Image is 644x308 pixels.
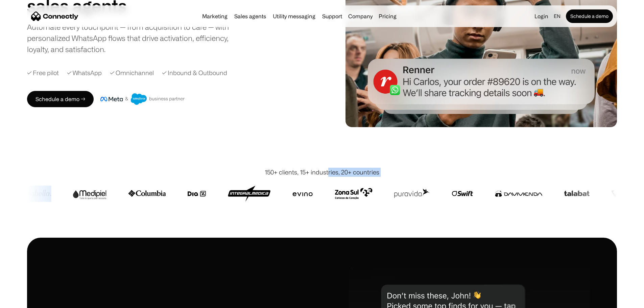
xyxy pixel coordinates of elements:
[14,296,41,306] ul: Language list
[7,295,41,306] aside: Language selected: English
[27,68,59,77] div: ✓ Free pilot
[265,168,379,177] div: 150+ clients, 15+ industries, 20+ countries
[27,91,94,107] a: Schedule a demo →
[376,14,399,19] a: Pricing
[319,14,345,19] a: Support
[232,14,269,19] a: Sales agents
[566,9,613,23] a: Schedule a demo
[346,11,375,21] div: Company
[199,14,230,19] a: Marketing
[162,68,227,77] div: ✓ Inbound & Outbound
[31,11,78,21] a: home
[554,11,560,21] div: en
[67,68,102,77] div: ✓ WhatsApp
[270,14,318,19] a: Utility messaging
[348,11,373,21] div: Company
[100,93,185,105] img: Meta and Salesforce business partner badge.
[532,11,551,21] a: Login
[110,68,154,77] div: ✓ Omnichannel
[27,21,240,55] div: Automate every touchpoint — from acquisition to care — with personalized WhatsApp flows that driv...
[551,11,565,21] div: en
